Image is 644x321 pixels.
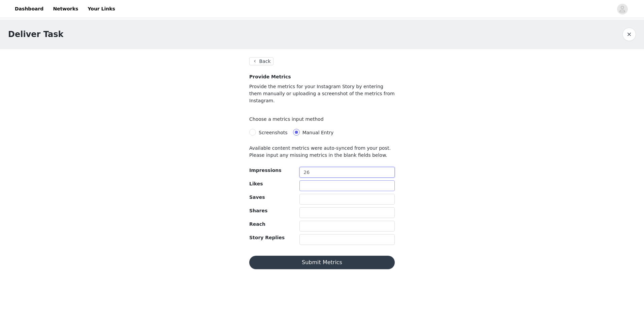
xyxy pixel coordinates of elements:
[249,256,395,269] button: Submit Metrics
[49,1,82,16] a: Networks
[249,181,263,186] span: Likes
[11,1,47,16] a: Dashboard
[249,83,395,104] p: Provide the metrics for your Instagram Story by entering them manually or uploading a screenshot ...
[249,116,327,122] label: Choose a metrics input method
[302,130,334,135] span: Manual Entry
[249,208,267,213] span: Shares
[249,221,265,227] span: Reach
[259,130,288,135] span: Screenshots
[249,145,395,159] p: Available content metrics were auto-synced from your post. Please input any missing metrics in th...
[8,28,63,40] h1: Deliver Task
[249,168,282,173] span: Impressions
[249,235,285,240] span: Story Replies
[84,1,119,16] a: Your Links
[249,57,273,65] button: Back
[249,73,395,80] h4: Provide Metrics
[249,194,265,200] span: Saves
[619,4,625,14] div: avatar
